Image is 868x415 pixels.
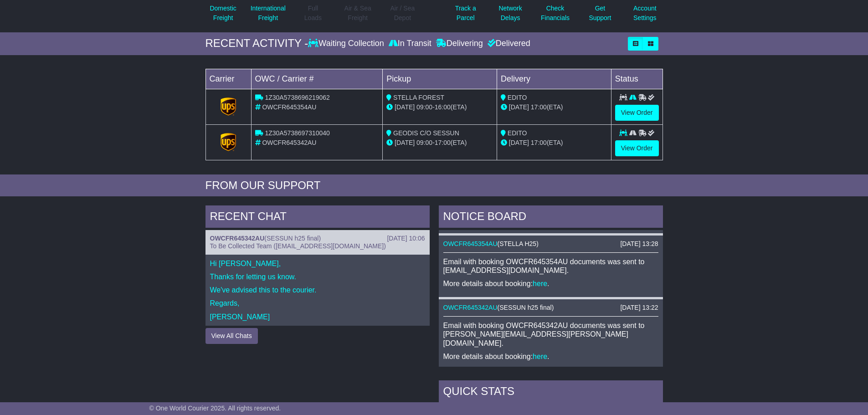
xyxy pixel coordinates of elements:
[443,352,658,361] p: More details about booking: .
[210,242,386,250] span: To Be Collected Team ([EMAIL_ADDRESS][DOMAIN_NAME])
[302,4,324,23] p: Full Loads
[210,313,425,321] p: [PERSON_NAME]
[499,304,551,311] span: SESSUN h25 final
[501,102,607,112] div: (ETA)
[434,39,485,49] div: Delivering
[533,280,547,287] a: here
[615,140,659,156] a: View Order
[393,94,444,101] span: STELLA FOREST
[221,97,236,116] img: GetCarrierServiceLogo
[149,405,281,412] span: © One World Courier 2025. All rights reserved.
[541,4,570,23] p: Check Financials
[416,103,432,111] span: 09:00
[498,4,522,23] p: Network Delays
[497,69,611,89] td: Delivery
[390,4,415,23] p: Air / Sea Depot
[509,103,529,111] span: [DATE]
[633,4,657,23] p: Account Settings
[443,304,498,311] a: OWCFR645342AU
[210,272,425,281] p: Thanks for letting us know.
[387,235,425,242] div: [DATE] 10:06
[383,69,497,89] td: Pickup
[251,4,286,23] p: International Freight
[443,257,658,275] p: Email with booking OWCFR645354AU documents was sent to [EMAIL_ADDRESS][DOMAIN_NAME].
[386,39,434,49] div: In Transit
[386,102,493,112] div: - (ETA)
[439,205,663,230] div: NOTICE BOARD
[508,94,527,101] span: EDITO
[443,240,658,248] div: ( )
[443,279,658,288] p: More details about booking: .
[386,138,493,148] div: - (ETA)
[435,103,451,111] span: 16:00
[508,129,527,137] span: EDITO
[501,138,607,148] div: (ETA)
[439,380,663,405] div: Quick Stats
[443,240,498,247] a: OWCFR645354AU
[589,4,611,23] p: Get Support
[533,353,547,360] a: here
[455,4,476,23] p: Track a Parcel
[265,94,329,101] span: 1Z30A5738696219062
[615,105,659,121] a: View Order
[210,235,265,242] a: OWCFR645342AU
[210,286,425,294] p: We've advised this to the courier.
[205,205,430,230] div: RECENT CHAT
[344,4,371,23] p: Air & Sea Freight
[611,69,663,89] td: Status
[205,179,663,192] div: FROM OUR SUPPORT
[509,139,529,146] span: [DATE]
[205,69,251,89] td: Carrier
[443,304,658,312] div: ( )
[620,240,658,248] div: [DATE] 13:28
[210,4,236,23] p: Domestic Freight
[262,103,316,111] span: OWCFR645354AU
[210,235,425,242] div: ( )
[395,139,415,146] span: [DATE]
[205,328,258,344] button: View All Chats
[416,139,432,146] span: 09:00
[531,103,547,111] span: 17:00
[265,129,329,137] span: 1Z30A5738697310040
[485,39,530,49] div: Delivered
[221,133,236,151] img: GetCarrierServiceLogo
[210,299,425,307] p: Regards,
[308,39,386,49] div: Waiting Collection
[393,129,459,137] span: GEODIS C/O SESSUN
[205,37,308,50] div: RECENT ACTIVITY -
[210,259,425,268] p: Hi [PERSON_NAME],
[395,103,415,111] span: [DATE]
[435,139,451,146] span: 17:00
[620,304,658,312] div: [DATE] 13:22
[262,139,316,146] span: OWCFR645342AU
[499,240,536,247] span: STELLA H25
[443,321,658,348] p: Email with booking OWCFR645342AU documents was sent to [PERSON_NAME][EMAIL_ADDRESS][PERSON_NAME][...
[251,69,383,89] td: OWC / Carrier #
[267,235,318,242] span: SESSUN h25 final
[531,139,547,146] span: 17:00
